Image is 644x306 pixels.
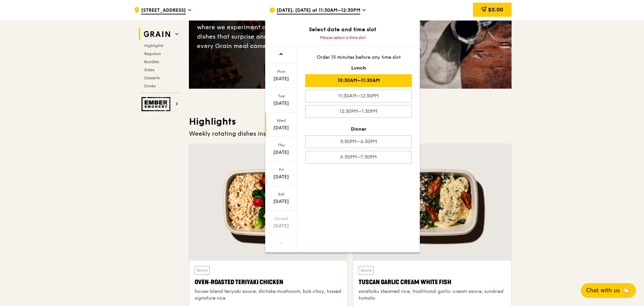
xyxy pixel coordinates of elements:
div: Oven‑Roasted Teriyaki Chicken [195,277,342,287]
span: Highlights [144,43,163,48]
div: Mon [266,69,296,74]
div: [DATE] [266,76,296,82]
div: 10:30AM–11:30AM [305,74,412,87]
img: Ember Smokery web logo [142,97,172,111]
div: [DATE] [266,223,296,229]
div: Order 15 minutes before any time slot [305,54,412,61]
button: Chat with us🦙 [581,283,636,298]
span: Chat with us [586,287,620,295]
div: [DATE] [266,100,296,107]
span: Drinks [144,84,156,88]
img: Grain web logo [142,28,172,40]
div: [DATE] [266,125,296,131]
span: Sides [144,68,154,72]
div: The Grain that loves to play. With ingredients. Flavours. Food. The kitchen is our happy place, w... [197,4,350,51]
div: house-blend teriyaki sauce, shiitake mushroom, bok choy, tossed signature rice [195,288,342,302]
div: [DATE] [266,198,296,205]
div: [DATE] [266,149,296,156]
div: 5:30PM–6:30PM [305,135,412,148]
div: Thu [266,142,296,148]
div: Tue [266,93,296,99]
div: Closed [266,216,296,221]
div: sanshoku steamed rice, traditional garlic cream sauce, sundried tomato [359,288,506,302]
h3: Highlights [189,116,512,128]
div: Please select a time slot [265,35,420,40]
div: 6:30PM–7:30PM [305,151,412,164]
div: Select date and time slot [265,26,420,34]
div: Fri [266,167,296,172]
span: Desserts [144,76,160,80]
span: [DATE], [DATE] at 11:30AM–12:30PM [277,7,360,14]
div: Lunch [305,65,412,72]
div: Tuscan Garlic Cream White Fish [359,277,506,287]
span: [STREET_ADDRESS] [141,7,186,14]
div: [DATE] [266,174,296,180]
div: Weekly rotating dishes inspired by flavours from around the world. [189,129,512,138]
div: Sat [266,191,296,197]
div: Warm [359,266,374,275]
span: Bundles [144,59,159,64]
div: Wed [266,118,296,123]
span: Regulars [144,51,161,56]
div: 11:30AM–12:30PM [305,90,412,102]
span: $0.00 [488,6,503,13]
div: 12:30PM–1:30PM [305,105,412,118]
div: Warm [195,266,210,275]
span: 🦙 [622,287,631,295]
div: Dinner [305,126,412,133]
